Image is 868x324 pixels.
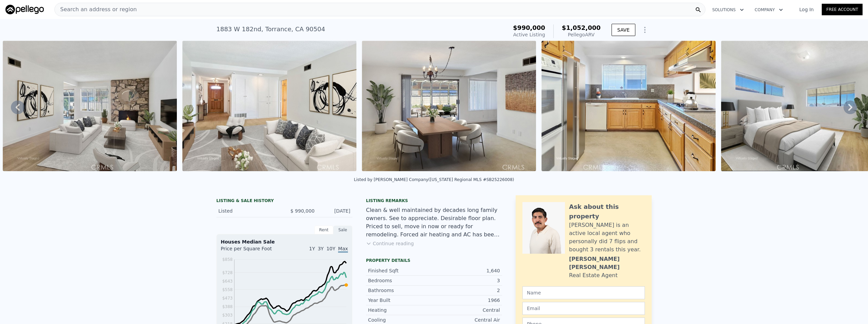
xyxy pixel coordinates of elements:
[434,297,500,304] div: 1966
[55,5,137,14] span: Search an address or region
[222,296,233,301] tspan: $473
[218,208,279,214] div: Listed
[569,202,645,221] div: Ask about this property
[320,208,350,214] div: [DATE]
[749,4,788,16] button: Company
[222,287,233,292] tspan: $558
[5,5,44,14] img: Pellego
[333,226,352,234] div: Sale
[222,304,233,309] tspan: $388
[434,277,500,284] div: 3
[368,287,434,294] div: Bathrooms
[221,238,348,245] div: Houses Median Sale
[290,208,315,214] span: $ 990,000
[318,246,323,251] span: 3Y
[569,271,618,280] div: Real Estate Agent
[562,31,601,38] div: Pellego ARV
[366,258,502,263] div: Property details
[434,307,500,313] div: Central
[638,23,652,37] button: Show Options
[3,41,177,171] img: Sale: 169792573 Parcel: 128568382
[368,267,434,274] div: Finished Sqft
[368,277,434,284] div: Bedrooms
[309,246,315,251] span: 1Y
[822,4,863,15] a: Free Account
[569,221,645,254] div: [PERSON_NAME] is an active local agent who personally did 7 flips and bought 3 rentals this year.
[216,24,325,34] div: 1883 W 182nd , Torrance , CA 90504
[222,257,233,262] tspan: $858
[362,41,536,171] img: Sale: 169792573 Parcel: 128568382
[434,317,500,323] div: Central Air
[366,240,414,247] button: Continue reading
[368,307,434,313] div: Heating
[338,246,348,253] span: Max
[569,255,645,271] div: [PERSON_NAME] [PERSON_NAME]
[513,24,545,31] span: $990,000
[182,41,356,171] img: Sale: 169792573 Parcel: 128568382
[216,198,352,205] div: LISTING & SALE HISTORY
[522,286,645,299] input: Name
[522,302,645,315] input: Email
[368,317,434,323] div: Cooling
[562,24,601,31] span: $1,052,000
[434,267,500,274] div: 1,640
[368,297,434,304] div: Year Built
[222,270,233,275] tspan: $728
[222,279,233,284] tspan: $643
[541,41,716,171] img: Sale: 169792573 Parcel: 128568382
[434,287,500,294] div: 2
[612,24,635,36] button: SAVE
[314,226,333,234] div: Rent
[707,4,749,16] button: Solutions
[221,245,284,256] div: Price per Square Foot
[222,313,233,318] tspan: $303
[791,6,822,13] a: Log In
[327,246,335,251] span: 10Y
[354,177,514,182] div: Listed by [PERSON_NAME] Company ([US_STATE] Regional MLS #SB25226008)
[366,206,502,239] div: Clean & well maintained by decades long family owners. See to appreciate. Desirable floor plan. P...
[366,198,502,203] div: Listing remarks
[513,32,545,37] span: Active Listing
